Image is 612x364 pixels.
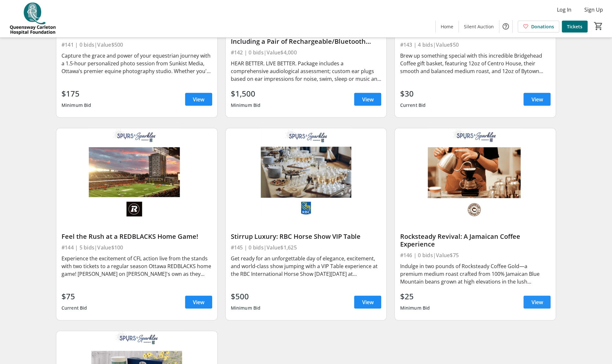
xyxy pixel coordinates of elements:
button: Help [499,20,512,33]
div: #143 | 4 bids | Value $50 [400,40,551,49]
div: Stirrup Luxury: RBC Horse Show VIP Table [231,233,381,240]
span: View [362,298,373,306]
img: Stirrup Luxury: RBC Horse Show VIP Table [226,128,387,219]
div: Indulge in two pounds of Rocksteady Coffee Gold—a premium medium roast crafted from 100% Jamaican... [400,262,551,285]
span: Donations [531,23,554,30]
div: $30 [400,88,426,99]
button: Sign Up [579,5,608,15]
div: HEAR BETTER. LIVE BETTER. Package includes a comprehensive audiological assessment; custom ear pl... [231,60,381,83]
div: Capture the grace and power of your equestrian journey with a 1.5-hour personalized photo session... [61,52,212,75]
div: Brew up something special with this incredible Bridgehead Coffee gift basket, featuring 12oz of C... [400,52,551,75]
div: $75 [61,291,87,302]
div: Minimum Bid [231,302,261,314]
div: $25 [400,291,430,302]
div: Get ready for an unforgettable day of elegance, excitement, and world-class show jumping with a V... [231,255,381,278]
button: Log In [552,5,577,15]
div: $1,500 [231,88,261,99]
a: View [523,296,551,309]
span: Home [441,23,453,30]
div: Rocksteady Revival: A Jamaican Coffee Experience [400,233,551,248]
div: $500 [231,291,261,302]
img: Rocksteady Revival: A Jamaican Coffee Experience [395,128,556,219]
a: Donations [518,21,559,33]
span: Log In [557,6,571,14]
div: $175 [61,88,91,99]
img: Feel the Rush at a REDBLACKS Home Game! [56,128,217,219]
div: #146 | 0 bids | Value $75 [400,251,551,260]
button: Cart [593,20,604,32]
span: View [193,96,204,103]
div: #141 | 0 bids | Value $500 [61,40,212,49]
span: View [193,298,204,306]
a: Home [436,21,458,33]
div: Minimum Bid [61,99,91,111]
div: Current Bid [61,302,87,314]
a: View [523,93,551,106]
div: Minimum Bid [400,302,430,314]
div: Feel the Rush at a REDBLACKS Home Game! [61,233,212,240]
div: Minimum Bid [231,99,261,111]
span: Tickets [567,23,582,30]
a: Tickets [562,21,588,33]
div: #145 | 0 bids | Value $1,625 [231,243,381,252]
a: Silent Auction [459,21,499,33]
img: QCH Foundation's Logo [4,3,61,35]
span: Sign Up [584,6,603,14]
div: #144 | 5 bids | Value $100 [61,243,212,252]
a: View [354,93,381,106]
a: View [185,93,212,106]
div: Ottawa Hears [MEDICAL_DATA] Package Including a Pair of Rechargeable/Bluetooth Hearing Aids [231,30,381,45]
span: View [531,298,543,306]
span: Silent Auction [464,23,494,30]
span: View [531,96,543,103]
div: Experience the excitement of CFL action live from the stands with two tickets to a regular season... [61,255,212,278]
span: View [362,96,373,103]
a: View [354,296,381,309]
a: View [185,296,212,309]
div: #142 | 0 bids | Value $4,000 [231,48,381,57]
div: Current Bid [400,99,426,111]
